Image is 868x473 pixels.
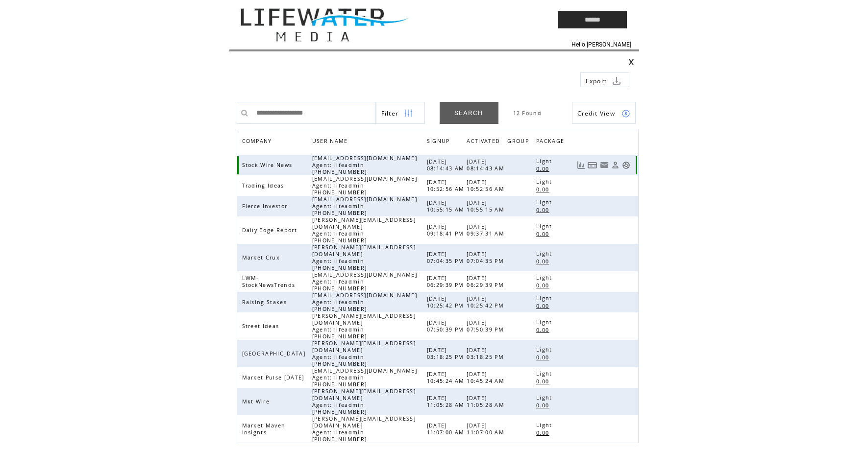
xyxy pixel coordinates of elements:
span: [EMAIL_ADDRESS][DOMAIN_NAME] Agent: lifeadmin [PHONE_NUMBER] [312,367,417,388]
span: [DATE] 07:04:35 PM [427,251,467,264]
a: 0.00 [536,428,554,437]
span: LWM-StockNewsTrends [242,275,298,288]
span: Daily Edge Report [242,227,300,234]
span: [PERSON_NAME][EMAIL_ADDRESS][DOMAIN_NAME] Agent: lifeadmin [PHONE_NUMBER] [312,340,416,367]
span: [EMAIL_ADDRESS][DOMAIN_NAME] Agent: lifeadmin [PHONE_NUMBER] [312,271,417,292]
a: 0.00 [536,281,554,289]
span: [GEOGRAPHIC_DATA] [242,350,308,357]
span: 0.00 [536,429,551,436]
a: View Usage [577,161,585,169]
span: Light [536,346,555,353]
span: [DATE] 10:25:42 PM [467,295,506,309]
span: 0.00 [536,327,551,333]
span: [DATE] 11:05:28 AM [467,395,507,408]
a: Support [622,161,630,169]
span: 0.00 [536,282,551,289]
span: 0.00 [536,207,551,213]
span: Export to csv file [586,77,607,85]
span: [DATE] 11:07:00 AM [467,422,507,436]
span: [DATE] 07:04:35 PM [467,251,506,264]
a: Resend welcome email to this user [600,161,609,169]
span: Show filters [381,109,399,118]
span: COMPANY [242,135,274,149]
span: Light [536,199,555,206]
span: Show Credits View [577,109,616,118]
span: Light [536,422,555,428]
a: Export [580,72,629,87]
a: SIGNUP [427,138,452,143]
a: Filter [376,102,425,124]
span: [PERSON_NAME][EMAIL_ADDRESS][DOMAIN_NAME] Agent: lifeadmin [PHONE_NUMBER] [312,244,416,271]
span: Market Pulse [DATE] [242,374,307,381]
span: [DATE] 10:25:42 PM [427,295,467,309]
span: [DATE] 10:52:56 AM [427,179,467,192]
span: [DATE] 10:45:24 AM [427,371,467,384]
span: 0.00 [536,354,551,361]
span: USER NAME [312,135,350,149]
span: [DATE] 03:18:25 PM [467,347,506,360]
span: Light [536,274,555,281]
img: credits.png [621,109,630,118]
a: PACKAGE [536,135,569,149]
span: [PERSON_NAME][EMAIL_ADDRESS][DOMAIN_NAME] Agent: lifeadmin [PHONE_NUMBER] [312,216,416,244]
span: [DATE] 06:29:39 PM [427,275,467,288]
a: 0.00 [536,257,554,265]
a: View Profile [611,161,620,169]
span: Hello [PERSON_NAME] [571,41,631,48]
span: Street Ideas [242,323,282,330]
span: SIGNUP [427,135,452,149]
img: filters.png [404,102,413,124]
img: download.png [612,76,621,85]
span: Light [536,295,555,302]
a: COMPANY [242,138,274,143]
a: ACTIVATED [467,135,505,149]
span: [EMAIL_ADDRESS][DOMAIN_NAME] Agent: lifeadmin [PHONE_NUMBER] [312,292,417,312]
span: Light [536,178,555,185]
span: [DATE] 09:18:41 PM [427,223,467,237]
span: 0.00 [536,378,551,385]
span: Trading Ideas [242,182,287,189]
span: 0.00 [536,303,551,309]
span: Light [536,394,555,401]
span: 0.00 [536,186,551,193]
span: 12 Found [513,110,542,117]
span: [DATE] 08:14:43 AM [427,158,467,172]
span: [DATE] 10:55:15 AM [467,199,507,213]
span: [DATE] 10:52:56 AM [467,179,507,192]
span: Light [536,250,555,257]
span: [PERSON_NAME][EMAIL_ADDRESS][DOMAIN_NAME] Agent: lifeadmin [PHONE_NUMBER] [312,415,416,443]
span: ACTIVATED [467,135,502,149]
span: [DATE] 09:37:31 AM [467,223,507,237]
span: Market Maven Insights [242,422,286,436]
a: 0.00 [536,302,554,310]
span: PACKAGE [536,135,567,149]
span: Light [536,158,555,165]
span: Stock Wire News [242,162,295,168]
span: [DATE] 07:50:39 PM [467,319,506,333]
span: [PERSON_NAME][EMAIL_ADDRESS][DOMAIN_NAME] Agent: lifeadmin [PHONE_NUMBER] [312,312,416,340]
span: 0.00 [536,231,551,237]
span: Mkt Wire [242,398,273,405]
a: 0.00 [536,326,554,334]
span: Light [536,223,555,230]
span: Fierce Investor [242,203,290,210]
a: 0.00 [536,401,554,409]
span: Light [536,319,555,326]
span: [PERSON_NAME][EMAIL_ADDRESS][DOMAIN_NAME] Agent: lifeadmin [PHONE_NUMBER] [312,388,416,415]
span: [DATE] 11:05:28 AM [427,395,467,408]
span: [DATE] 10:45:24 AM [467,371,507,384]
span: [EMAIL_ADDRESS][DOMAIN_NAME] Agent: lifeadmin [PHONE_NUMBER] [312,155,417,175]
span: 0.00 [536,402,551,409]
a: GROUP [507,135,534,149]
a: 0.00 [536,185,554,193]
span: [EMAIL_ADDRESS][DOMAIN_NAME] Agent: lifeadmin [PHONE_NUMBER] [312,196,417,216]
a: 0.00 [536,206,554,214]
span: Raising Stakes [242,299,290,306]
span: [EMAIL_ADDRESS][DOMAIN_NAME] Agent: lifeadmin [PHONE_NUMBER] [312,175,417,196]
span: [DATE] 06:29:39 PM [467,275,506,288]
span: [DATE] 10:55:15 AM [427,199,467,213]
a: View Bills [588,161,597,169]
a: 0.00 [536,230,554,238]
span: [DATE] 11:07:00 AM [427,422,467,436]
a: Credit View [572,102,636,124]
